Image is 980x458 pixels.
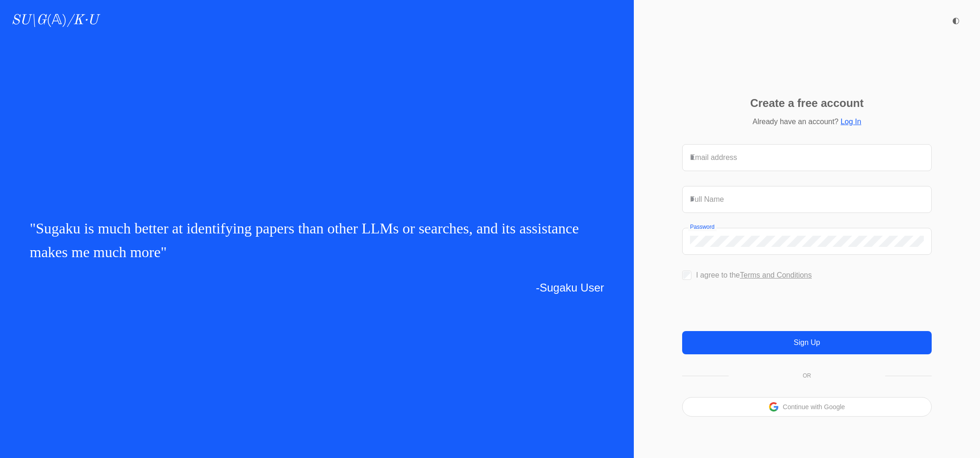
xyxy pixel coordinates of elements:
button: Sign Up [682,331,932,354]
label: I agree to the [696,271,812,279]
a: SU\G(𝔸)/K·U [11,12,98,29]
p: " " [30,217,604,264]
span: Already have an account? [753,118,839,126]
button: ◐ [947,11,965,30]
a: Terms and Conditions [740,271,812,279]
button: Continue with Google [783,404,845,410]
span: ◐ [952,16,960,25]
span: Sugaku is much better at identifying papers than other LLMs or searches, and its assistance makes... [30,220,579,260]
i: SU\G [11,13,46,27]
p: Create a free account [750,98,863,109]
p: OR [802,373,811,378]
p: -Sugaku User [30,279,604,297]
i: /K·U [67,13,98,27]
a: Log In [841,118,861,126]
